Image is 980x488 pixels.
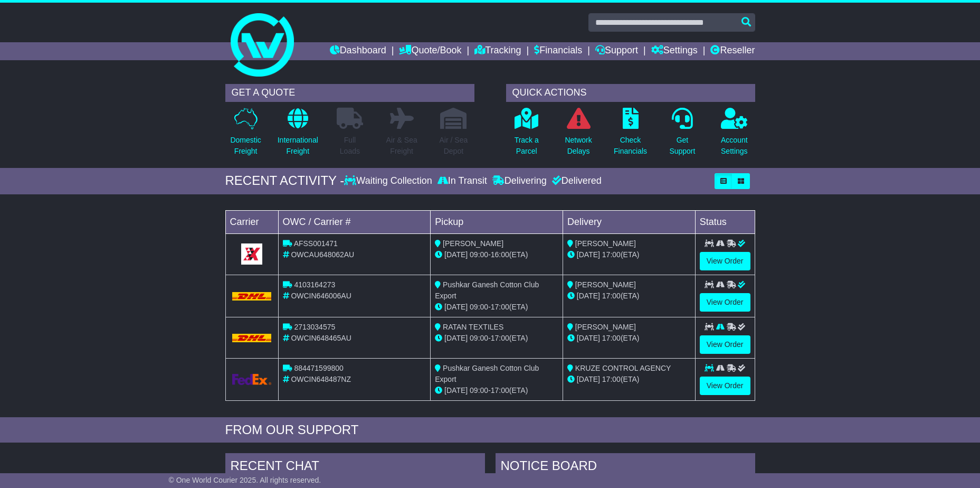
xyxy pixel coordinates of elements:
[564,107,592,163] a: NetworkDelays
[651,42,698,60] a: Settings
[294,323,335,331] span: 2713034575
[563,210,695,233] td: Delivery
[470,303,488,311] span: 09:00
[700,377,750,395] a: View Order
[225,210,278,233] td: Carrier
[470,386,488,395] span: 09:00
[399,42,461,60] a: Quote/Book
[344,175,434,187] div: Waiting Collection
[567,374,691,385] div: (ETA)
[291,250,354,259] span: OWCAU648062AU
[567,249,691,260] div: (ETA)
[577,375,600,383] span: [DATE]
[330,42,386,60] a: Dashboard
[435,302,558,313] div: - (ETA)
[225,173,345,189] div: RECENT ACTIVITY -
[435,385,558,396] div: - (ETA)
[577,334,600,342] span: [DATE]
[443,323,503,331] span: RATAN TEXTILES
[669,107,696,163] a: GetSupport
[278,210,431,233] td: OWC / Carrier #
[225,423,755,438] div: FROM OUR SUPPORT
[506,84,755,102] div: QUICK ACTIONS
[294,364,343,372] span: 884471599800
[232,334,272,342] img: DHL.png
[291,292,351,300] span: OWCIN646006AU
[491,334,509,342] span: 17:00
[431,210,563,233] td: Pickup
[567,333,691,344] div: (ETA)
[577,292,600,300] span: [DATE]
[565,135,592,157] p: Network Delays
[435,364,539,383] span: Pushkar Ganesh Cotton Club Export
[700,335,750,354] a: View Order
[720,107,748,163] a: AccountSettings
[613,107,648,163] a: CheckFinancials
[575,280,636,289] span: [PERSON_NAME]
[695,210,755,233] td: Status
[337,135,363,157] p: Full Loads
[474,42,521,60] a: Tracking
[496,453,755,482] div: NOTICE BOARD
[575,239,636,248] span: [PERSON_NAME]
[491,386,509,395] span: 17:00
[435,280,539,300] span: Pushkar Ganesh Cotton Club Export
[721,135,748,157] p: Account Settings
[602,334,621,342] span: 17:00
[232,292,272,301] img: DHL.png
[440,135,468,157] p: Air / Sea Depot
[669,135,695,157] p: Get Support
[444,250,468,259] span: [DATE]
[444,334,468,342] span: [DATE]
[700,293,750,312] a: View Order
[291,375,351,383] span: OWCIN648487NZ
[602,250,621,259] span: 17:00
[294,239,338,248] span: AFSS001471
[230,107,261,163] a: DomesticFreight
[567,290,691,302] div: (ETA)
[294,280,335,289] span: 4103164273
[710,42,755,60] a: Reseller
[491,303,509,311] span: 17:00
[443,239,503,248] span: [PERSON_NAME]
[278,135,318,157] p: International Freight
[225,84,474,102] div: GET A QUOTE
[575,323,636,331] span: [PERSON_NAME]
[277,107,319,163] a: InternationalFreight
[230,135,261,157] p: Domestic Freight
[435,249,558,260] div: - (ETA)
[470,250,488,259] span: 09:00
[444,386,468,395] span: [DATE]
[232,374,272,385] img: GetCarrierServiceLogo
[435,175,490,187] div: In Transit
[515,135,539,157] p: Track a Parcel
[602,375,621,383] span: 17:00
[602,292,621,300] span: 17:00
[490,175,549,187] div: Delivering
[444,303,468,311] span: [DATE]
[386,135,417,157] p: Air & Sea Freight
[514,107,539,163] a: Track aParcel
[614,135,647,157] p: Check Financials
[595,42,638,60] a: Support
[435,333,558,344] div: - (ETA)
[241,243,262,265] img: GetCarrierServiceLogo
[575,364,671,372] span: KRUZE CONTROL AGENCY
[534,42,582,60] a: Financials
[577,250,600,259] span: [DATE]
[291,334,351,342] span: OWCIN648465AU
[470,334,488,342] span: 09:00
[225,453,485,482] div: RECENT CHAT
[169,476,321,484] span: © One World Courier 2025. All rights reserved.
[491,250,509,259] span: 16:00
[549,175,602,187] div: Delivered
[700,252,750,270] a: View Order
